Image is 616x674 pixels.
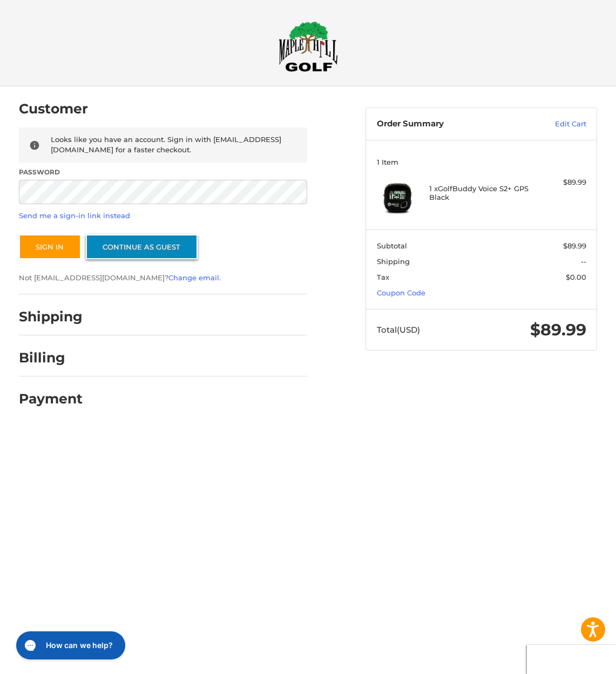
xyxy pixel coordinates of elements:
iframe: Gorgias live chat messenger [11,628,128,663]
a: Change email [168,273,219,282]
h4: 1 x GolfBuddy Voice S2+ GPS Black [429,184,531,202]
h2: Shipping [19,308,83,325]
span: Tax [377,273,389,281]
span: Shipping [377,257,410,266]
label: Password [19,167,308,177]
h2: Customer [19,100,88,117]
span: $89.99 [563,241,586,250]
a: Send me a sign-in link instead [19,211,130,220]
iframe: Google Customer Reviews [527,645,616,674]
button: Sign In [19,234,81,259]
p: Not [EMAIL_ADDRESS][DOMAIN_NAME]? . [19,273,308,284]
div: $89.99 [534,177,586,188]
span: Total (USD) [377,325,420,335]
a: Coupon Code [377,288,425,297]
span: $89.99 [530,320,586,340]
span: $0.00 [566,273,586,281]
h2: Billing [19,349,82,366]
h3: Order Summary [377,119,519,130]
a: Edit Cart [519,119,586,130]
span: -- [581,257,586,266]
span: Subtotal [377,241,407,250]
img: Maple Hill Golf [279,21,338,72]
a: Continue as guest [86,234,198,259]
h2: Payment [19,390,83,407]
span: Looks like you have an account. Sign in with [EMAIL_ADDRESS][DOMAIN_NAME] for a faster checkout. [51,135,281,154]
h3: 1 Item [377,158,586,166]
